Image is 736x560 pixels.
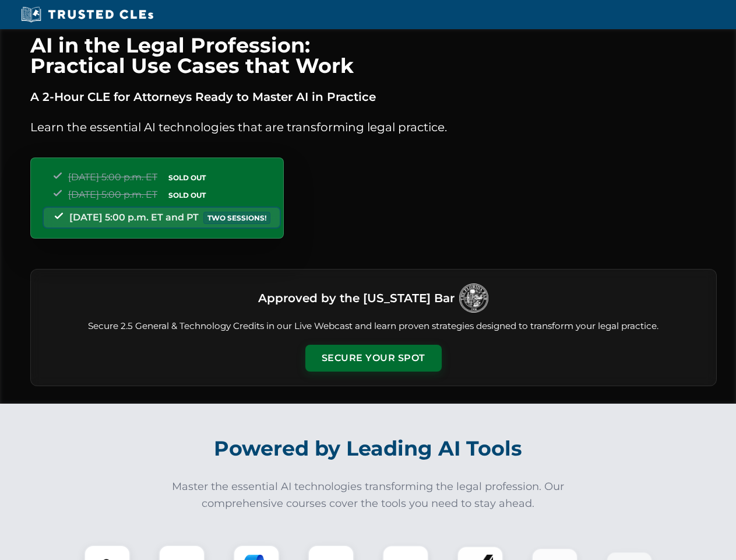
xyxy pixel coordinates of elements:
p: Learn the essential AI technologies that are transforming legal practice. [30,118,717,136]
p: A 2-Hour CLE for Attorneys Ready to Master AI in Practice [30,87,717,106]
img: Logo [459,283,488,313]
span: [DATE] 5:00 p.m. ET [68,171,157,183]
span: SOLD OUT [164,189,210,201]
img: Trusted CLEs [17,6,157,23]
button: Secure Your Spot [305,345,442,372]
h1: AI in the Legal Profession: Practical Use Cases that Work [30,35,717,76]
span: SOLD OUT [164,171,210,184]
p: Secure 2.5 General & Technology Credits in our Live Webcast and learn proven strategies designed ... [45,320,702,333]
p: Master the essential AI technologies transforming the legal profession. Our comprehensive courses... [164,478,572,512]
h3: Approved by the [US_STATE] Bar [258,288,455,309]
h2: Powered by Leading AI Tools [45,428,691,469]
span: [DATE] 5:00 p.m. ET [68,189,157,200]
